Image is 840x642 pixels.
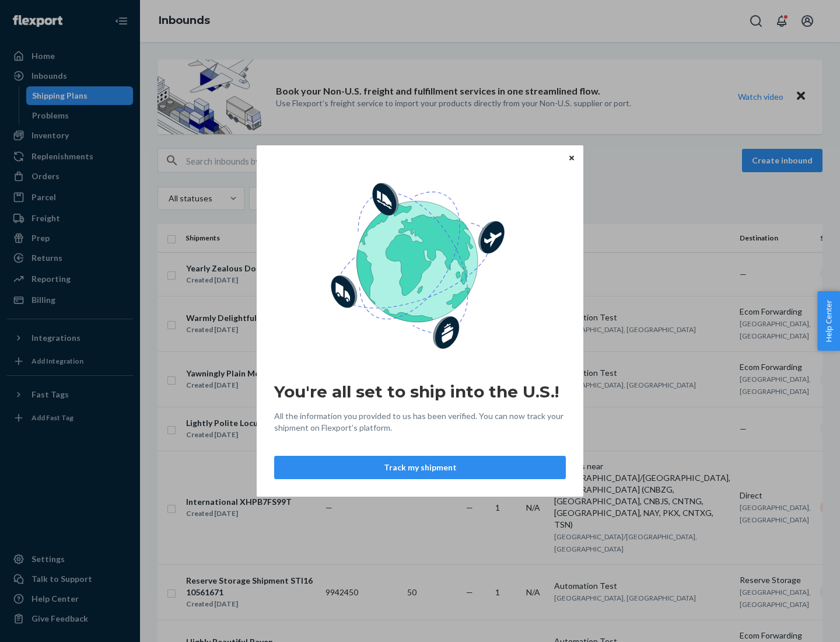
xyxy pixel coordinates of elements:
[274,381,566,402] h2: You're all set to ship into the U.S.!
[566,151,577,164] button: Close
[817,291,840,351] button: Help Center
[274,456,566,479] button: Track my shipment
[274,410,566,434] span: All the information you provided to us has been verified. You can now track your shipment on Flex...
